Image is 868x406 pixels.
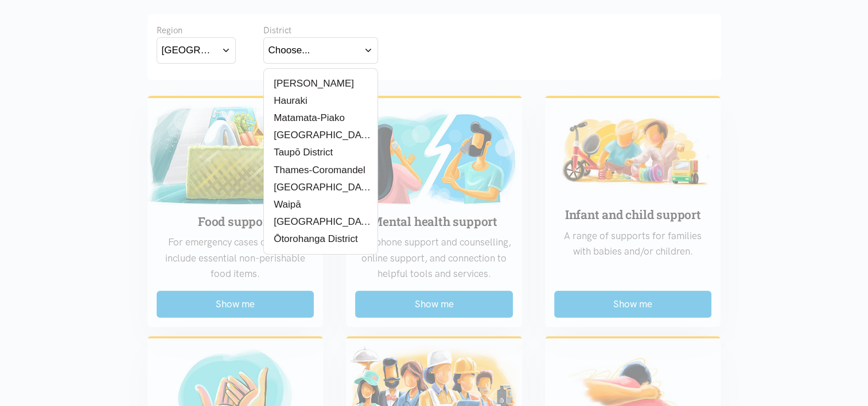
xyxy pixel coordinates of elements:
[268,111,345,125] label: Matamata-Piako
[263,37,378,63] button: Choose...
[268,232,358,246] label: Ōtorohanga District
[268,145,333,159] label: Taupō District
[268,42,310,58] div: Choose...
[268,128,373,142] label: [GEOGRAPHIC_DATA]
[157,24,236,37] div: Region
[268,197,303,212] label: Waipā
[268,76,354,91] label: [PERSON_NAME]
[268,214,373,229] label: [GEOGRAPHIC_DATA]
[268,93,308,108] label: Hauraki
[157,37,236,63] button: [GEOGRAPHIC_DATA]
[268,163,365,177] label: Thames-Coromandel
[162,42,217,58] div: [GEOGRAPHIC_DATA]
[263,24,378,37] div: District
[268,180,373,194] label: [GEOGRAPHIC_DATA]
